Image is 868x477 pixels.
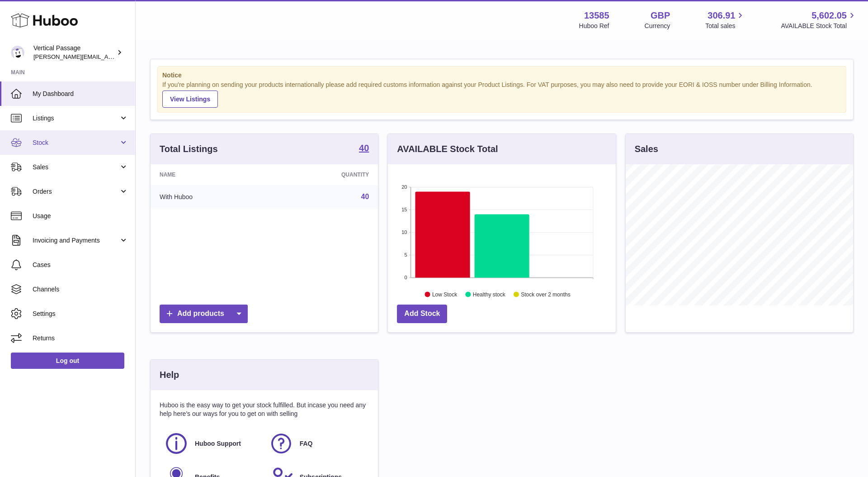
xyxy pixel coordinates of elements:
a: Add Stock [397,305,447,323]
text: 10 [402,229,407,235]
strong: GBP [651,10,670,22]
h3: Total Listings [160,143,218,155]
a: Huboo Support [164,431,260,456]
span: Listings [33,114,119,123]
strong: Notice [162,71,841,80]
img: ryan@verticalpassage.com [11,46,24,59]
a: FAQ [269,431,365,456]
div: Huboo Ref [579,22,609,30]
span: FAQ [300,439,313,448]
h3: Help [160,369,179,381]
a: View Listings [162,91,218,108]
a: Add products [160,305,248,323]
text: Stock over 2 months [521,291,571,297]
a: 40 [359,143,369,154]
h3: Sales [635,143,658,155]
div: Vertical Passage [33,44,115,61]
a: 306.91 Total sales [705,10,745,30]
text: Healthy stock [473,291,506,297]
a: Log out [11,353,124,369]
span: My Dashboard [33,90,128,98]
div: If you're planning on sending your products internationally please add required customs informati... [162,81,841,108]
span: Cases [33,261,128,269]
span: Total sales [705,22,745,30]
p: Huboo is the easy way to get your stock fulfilled. But incase you need any help here's our ways f... [160,401,369,418]
a: 40 [361,193,369,200]
span: 5,602.05 [811,10,847,22]
span: Orders [33,187,119,196]
span: Sales [33,163,119,172]
td: With Huboo [151,185,271,209]
span: Channels [33,285,128,294]
span: Invoicing and Payments [33,236,119,245]
span: Stock [33,138,119,147]
th: Name [151,164,271,185]
div: Currency [645,22,670,30]
span: AVAILABLE Stock Total [781,22,857,30]
text: 15 [402,207,407,212]
strong: 40 [359,143,369,153]
strong: 13585 [584,10,609,22]
text: 20 [402,184,407,190]
span: 306.91 [708,10,735,22]
h3: AVAILABLE Stock Total [397,143,498,155]
a: 5,602.05 AVAILABLE Stock Total [781,10,857,30]
span: Settings [33,310,128,318]
span: Huboo Support [195,439,241,448]
text: Low Stock [432,291,458,297]
th: Quantity [271,164,378,185]
span: Returns [33,334,128,343]
span: Usage [33,212,128,220]
text: 5 [405,252,407,258]
text: 0 [405,275,407,280]
span: [PERSON_NAME][EMAIL_ADDRESS][DOMAIN_NAME] [33,53,181,60]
